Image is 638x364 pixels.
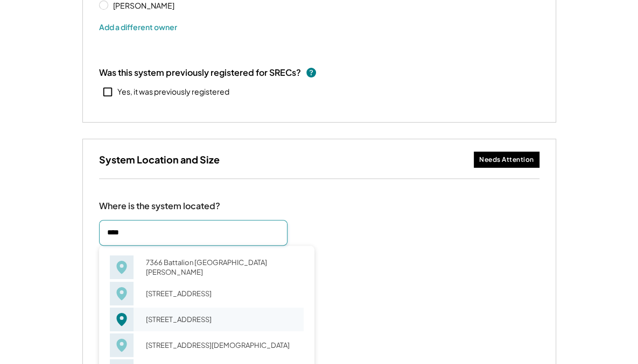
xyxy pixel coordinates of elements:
div: Needs Attention [479,155,534,165]
h3: System Location and Size [99,153,220,166]
button: Add a different owner [99,19,177,35]
div: Was this system previously registered for SRECs? [99,67,301,78]
div: [STREET_ADDRESS] [139,286,304,301]
div: [STREET_ADDRESS] [139,312,304,327]
div: 7366 Battalion [GEOGRAPHIC_DATA][PERSON_NAME] [139,255,304,280]
div: [STREET_ADDRESS][DEMOGRAPHIC_DATA] [139,338,304,353]
div: Where is the system located? [99,201,220,212]
div: Yes, it was previously registered [117,87,229,97]
label: [PERSON_NAME] [110,2,207,9]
